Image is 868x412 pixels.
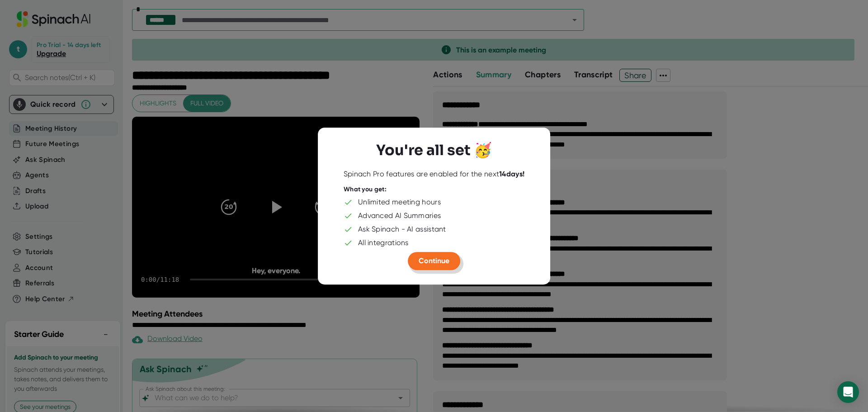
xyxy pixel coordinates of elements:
div: Unlimited meeting hours [358,198,441,207]
b: 14 days! [499,170,524,178]
div: Ask Spinach - AI assistant [358,225,446,234]
div: What you get: [344,185,387,194]
span: Continue [419,256,449,265]
div: Spinach Pro features are enabled for the next [344,170,525,179]
div: All integrations [358,238,409,247]
div: Advanced AI Summaries [358,211,441,220]
button: Continue [408,252,460,270]
h3: You're all set 🥳 [376,142,492,159]
div: Open Intercom Messenger [837,381,859,403]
